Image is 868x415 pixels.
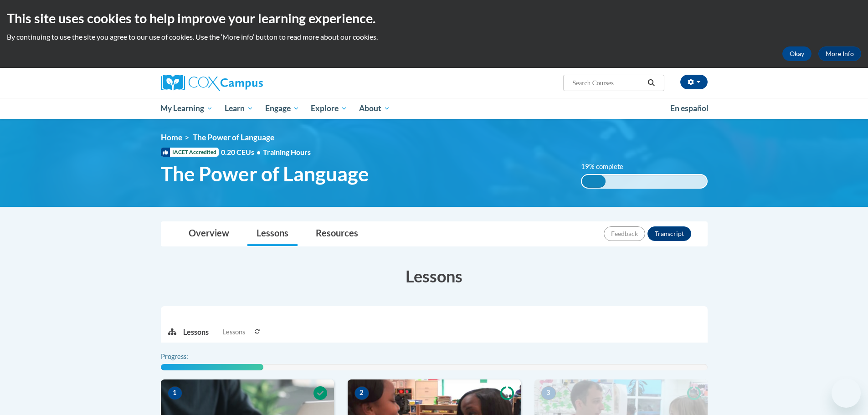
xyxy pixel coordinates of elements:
span: Explore [311,103,347,114]
a: Explore [305,98,353,119]
a: My Learning [155,98,219,119]
button: Transcript [647,226,691,241]
span: En español [670,103,709,113]
a: About [353,98,396,119]
span: The Power of Language [193,133,274,142]
label: 19% complete [581,162,633,172]
button: Feedback [604,226,645,241]
a: Engage [259,98,305,119]
label: Progress: [161,352,213,362]
span: The Power of Language [161,162,369,186]
button: Okay [782,46,812,61]
span: 2 [354,386,369,400]
span: My Learning [160,103,213,114]
button: Account Settings [680,75,708,89]
span: Lessons [222,327,245,337]
div: 19% complete [582,175,606,188]
a: Overview [180,222,238,246]
a: Learn [219,98,259,119]
button: Search [644,77,658,88]
a: En español [664,99,714,118]
span: 1 [168,386,182,400]
h2: This site uses cookies to help improve your learning experience. [7,9,861,27]
a: Resources [307,222,367,246]
a: More Info [818,46,861,61]
input: Search Courses [571,77,644,88]
a: Cox Campus [161,75,334,91]
span: Learn [225,103,253,114]
h3: Lessons [161,265,708,287]
span: Engage [265,103,299,114]
span: IACET Accredited [161,148,219,157]
div: Main menu [147,98,721,119]
iframe: Button to launch messaging window [832,379,861,408]
p: Lessons [183,327,209,337]
span: Training Hours [263,148,311,156]
img: Cox Campus [161,75,263,91]
span: About [359,103,390,114]
span: 0.20 CEUs [221,147,263,157]
span: • [257,148,261,156]
span: 3 [541,386,556,400]
a: Lessons [247,222,298,246]
a: Home [161,133,182,142]
p: By continuing to use the site you agree to our use of cookies. Use the ‘More info’ button to read... [7,32,861,42]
